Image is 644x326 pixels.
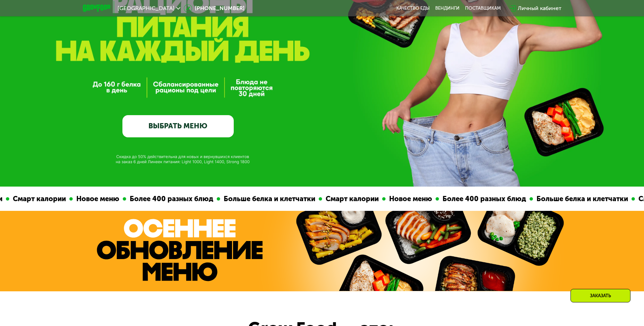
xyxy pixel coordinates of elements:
div: Смарт калории [322,194,382,204]
a: [PHONE_NUMBER] [184,4,244,12]
a: ВЫБРАТЬ МЕНЮ [122,115,234,137]
div: поставщикам [465,6,501,11]
div: Больше белка и клетчатки [533,194,631,204]
a: Качество еды [396,6,430,11]
div: Больше белка и клетчатки [220,194,318,204]
div: Личный кабинет [518,4,561,12]
div: Новое меню [385,194,435,204]
div: Заказать [570,289,630,302]
a: Вендинги [435,6,460,11]
div: Новое меню [72,194,122,204]
div: Более 400 разных блюд [439,194,529,204]
span: [GEOGRAPHIC_DATA] [118,6,174,11]
div: Более 400 разных блюд [126,194,216,204]
div: Смарт калории [9,194,69,204]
